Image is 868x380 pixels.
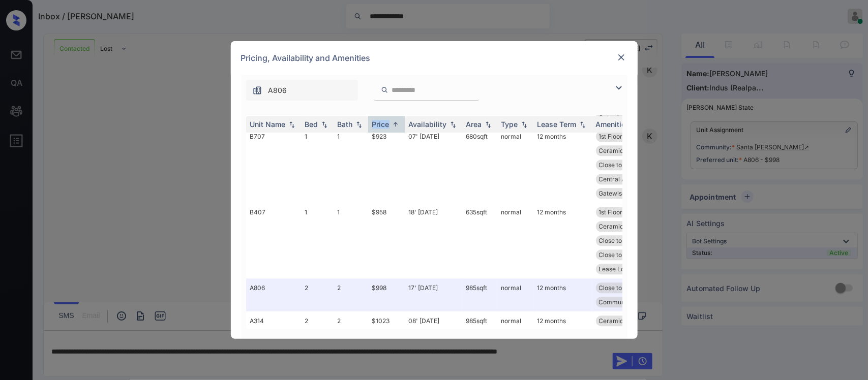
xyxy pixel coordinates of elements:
img: sorting [578,121,588,128]
td: A806 [246,278,301,311]
span: Gatewise [599,189,626,197]
td: $1023 [368,311,405,373]
td: 12 months [533,311,592,373]
img: icon-zuma [381,85,388,94]
span: 1st Floor [599,133,623,140]
td: 08' [DATE] [405,311,462,373]
td: 1 [334,127,368,203]
td: 1 [334,203,368,278]
td: 17' [DATE] [405,278,462,311]
span: Ceramic Tile Di... [599,223,648,230]
span: Central Air/Hea... [599,175,648,183]
img: icon-zuma [613,82,625,94]
div: Area [466,120,482,129]
div: Bed [305,120,318,129]
span: Close to Playgr... [599,284,647,292]
td: 1 [301,127,334,203]
td: B407 [246,203,301,278]
span: A806 [268,85,287,96]
td: normal [497,278,533,311]
td: $998 [368,278,405,311]
td: 12 months [533,127,592,203]
span: Ceramic Tile Di... [599,147,648,154]
div: Pricing, Availability and Amenities [231,41,638,75]
img: sorting [354,121,364,128]
img: sorting [483,121,493,128]
td: 12 months [533,278,592,311]
div: Unit Name [250,120,286,129]
td: 07' [DATE] [405,127,462,203]
img: sorting [319,121,330,128]
img: close [616,52,626,62]
td: A314 [246,311,301,373]
div: Availability [409,120,447,129]
div: Type [501,120,518,129]
div: Bath [338,120,353,129]
td: normal [497,311,533,373]
img: sorting [391,120,401,128]
span: Community Fee [599,298,645,306]
td: 2 [301,311,334,373]
img: sorting [519,121,529,128]
img: icon-zuma [252,85,262,96]
span: Close to Playgr... [599,251,647,259]
td: normal [497,127,533,203]
div: Price [372,120,390,129]
td: 985 sqft [462,311,497,373]
td: 985 sqft [462,278,497,311]
td: 2 [301,278,334,311]
td: 12 months [533,203,592,278]
td: 18' [DATE] [405,203,462,278]
td: normal [497,203,533,278]
span: Lease Lock [599,265,632,273]
td: 680 sqft [462,127,497,203]
div: Lease Term [537,120,577,129]
span: Close to [PERSON_NAME]... [599,161,678,169]
td: 1 [301,203,334,278]
div: Amenities [596,120,630,129]
td: $923 [368,127,405,203]
span: Ceramic Tile Ba... [599,317,650,325]
span: Close to [PERSON_NAME]... [599,237,678,244]
td: 2 [334,278,368,311]
td: $958 [368,203,405,278]
img: sorting [448,121,458,128]
td: 2 [334,311,368,373]
td: 635 sqft [462,203,497,278]
span: 1st Floor [599,208,623,216]
td: B707 [246,127,301,203]
img: sorting [287,121,297,128]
